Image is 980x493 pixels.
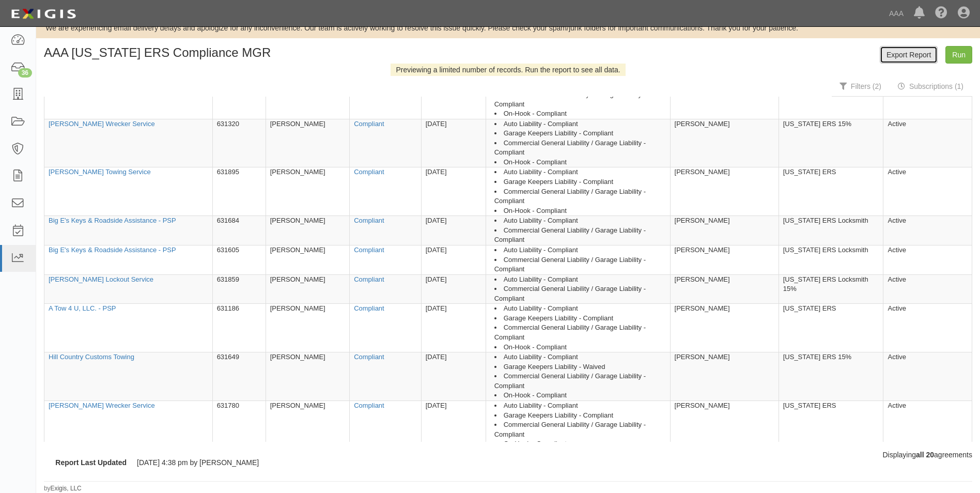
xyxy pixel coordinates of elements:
[494,177,666,187] li: Garage Keepers Liability - Compliant
[883,304,972,352] td: Active
[779,352,883,401] td: [US_STATE] ERS 15%
[494,323,666,342] li: Commercial General Liability / Garage Liability - Compliant
[212,245,266,274] td: 631605
[779,245,883,274] td: [US_STATE] ERS Locksmith
[884,3,909,24] a: AAA
[354,168,384,176] a: Compliant
[421,304,486,352] td: [DATE]
[494,90,666,109] li: Commercial General Liability / Garage Liability - Compliant
[779,216,883,245] td: [US_STATE] ERS Locksmith
[354,304,384,312] a: Compliant
[266,245,349,274] td: [PERSON_NAME]
[779,274,883,304] td: [US_STATE] ERS Locksmith 15%
[421,274,486,304] td: [DATE]
[779,304,883,352] td: [US_STATE] ERS
[494,216,666,226] li: Auto Liability - Compliant
[670,245,779,274] td: [PERSON_NAME]
[49,246,176,254] a: Big E's Keys & Roadside Assistance - PSP
[883,274,972,304] td: Active
[494,109,666,119] li: On-Hook - Compliant
[266,352,349,401] td: [PERSON_NAME]
[935,7,947,20] i: Help Center - Complianz
[49,304,116,312] a: A Tow 4 U, LLC. - PSP
[421,352,486,401] td: [DATE]
[916,451,934,459] b: all 20
[890,76,971,97] a: Subscriptions (1)
[266,274,349,304] td: [PERSON_NAME]
[494,372,666,391] li: Commercial General Liability / Garage Liability - Compliant
[49,275,153,283] a: [PERSON_NAME] Lockout Service
[212,216,266,245] td: 631684
[670,167,779,216] td: [PERSON_NAME]
[883,119,972,167] td: Active
[266,216,349,245] td: [PERSON_NAME]
[494,167,666,177] li: Auto Liability - Compliant
[429,450,980,460] div: Displaying agreements
[494,314,666,323] li: Garage Keepers Liability - Compliant
[421,119,486,167] td: [DATE]
[354,353,384,361] a: Compliant
[494,284,666,303] li: Commercial General Liability / Garage Liability - Compliant
[670,216,779,245] td: [PERSON_NAME]
[883,245,972,274] td: Active
[494,352,666,362] li: Auto Liability - Compliant
[494,401,666,411] li: Auto Liability - Compliant
[883,400,972,449] td: Active
[212,119,266,167] td: 631320
[494,343,666,352] li: On-Hook - Compliant
[421,245,486,274] td: [DATE]
[494,275,666,285] li: Auto Liability - Compliant
[494,439,666,449] li: On-Hook - Compliant
[212,274,266,304] td: 631859
[44,457,127,468] dt: Report Last Updated
[266,304,349,352] td: [PERSON_NAME]
[212,167,266,216] td: 631895
[51,485,82,492] a: Exigis, LLC
[354,246,384,254] a: Compliant
[266,119,349,167] td: [PERSON_NAME]
[421,400,486,449] td: [DATE]
[8,5,79,23] img: logo-5460c22ac91f19d4615b14bd174203de0afe785f0fc80cf4dbbc73dc1793850b.png
[494,187,666,206] li: Commercial General Liability / Garage Liability - Compliant
[494,255,666,274] li: Commercial General Liability / Garage Liability - Compliant
[883,216,972,245] td: Active
[44,484,82,493] small: by
[266,167,349,216] td: [PERSON_NAME]
[494,129,666,138] li: Garage Keepers Liability - Compliant
[212,304,266,352] td: 631186
[494,206,666,216] li: On-Hook - Compliant
[494,362,666,372] li: Garage Keepers Liability - Waived
[494,119,666,129] li: Auto Liability - Compliant
[354,402,384,409] a: Compliant
[670,400,779,449] td: [PERSON_NAME]
[670,352,779,401] td: [PERSON_NAME]
[670,119,779,167] td: [PERSON_NAME]
[44,46,501,59] h1: AAA [US_STATE] ERS Compliance MGR
[212,400,266,449] td: 631780
[266,400,349,449] td: [PERSON_NAME]
[212,352,266,401] td: 631649
[832,76,889,97] a: Filters (2)
[494,138,666,158] li: Commercial General Liability / Garage Liability - Compliant
[49,217,176,224] a: Big E's Keys & Roadside Assistance - PSP
[49,168,151,176] a: [PERSON_NAME] Towing Service
[779,167,883,216] td: [US_STATE] ERS
[670,274,779,304] td: [PERSON_NAME]
[494,158,666,167] li: On-Hook - Compliant
[883,167,972,216] td: Active
[883,352,972,401] td: Active
[49,353,134,361] a: Hill Country Customs Towing
[18,68,32,78] div: 36
[494,411,666,421] li: Garage Keepers Liability - Compliant
[49,402,155,409] a: [PERSON_NAME] Wrecker Service
[421,167,486,216] td: [DATE]
[494,245,666,255] li: Auto Liability - Compliant
[494,226,666,245] li: Commercial General Liability / Garage Liability - Compliant
[354,217,384,224] a: Compliant
[49,120,155,128] a: [PERSON_NAME] Wrecker Service
[779,400,883,449] td: [US_STATE] ERS
[391,64,625,76] div: Previewing a limited number of records. Run the report to see all data.
[494,391,666,400] li: On-Hook - Compliant
[880,46,938,64] a: Export Report
[36,23,980,33] div: We are experiencing email delivery delays and apologize for any inconvenience. Our team is active...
